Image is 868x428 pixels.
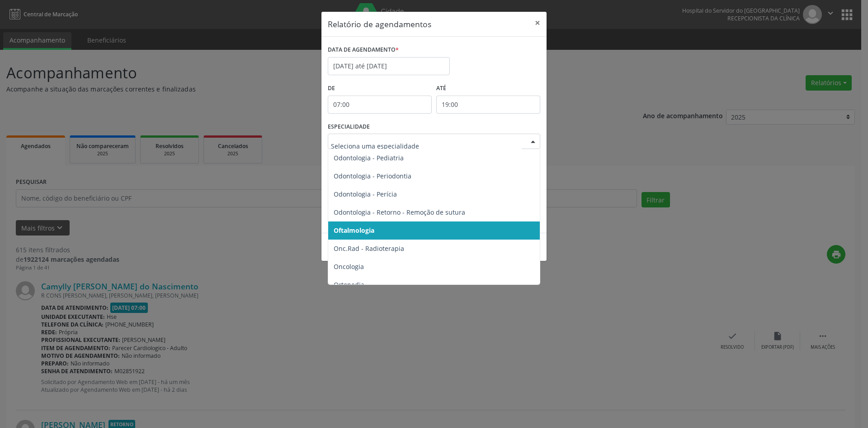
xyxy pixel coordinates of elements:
span: Ortopedia [334,280,364,289]
span: Odontologia - Retorno - Remoção de sutura [334,208,465,216]
span: Odontologia - Periodontia [334,172,411,180]
label: ATÉ [436,82,540,96]
label: ESPECIALIDADE [328,120,370,134]
input: Selecione uma data ou intervalo [328,57,450,75]
label: De [328,82,432,96]
input: Seleciona uma especialidade [331,137,522,155]
label: DATA DE AGENDAMENTO [328,43,399,57]
span: Odontologia - Pediatria [334,154,404,162]
input: Selecione o horário final [436,96,540,114]
span: Oncologia [334,262,364,271]
span: Onc.Rad - Radioterapia [334,244,404,253]
input: Selecione o horário inicial [328,96,432,114]
span: Odontologia - Perícia [334,190,397,198]
h5: Relatório de agendamentos [328,18,431,30]
button: Close [528,12,547,34]
span: Oftalmologia [334,226,374,235]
